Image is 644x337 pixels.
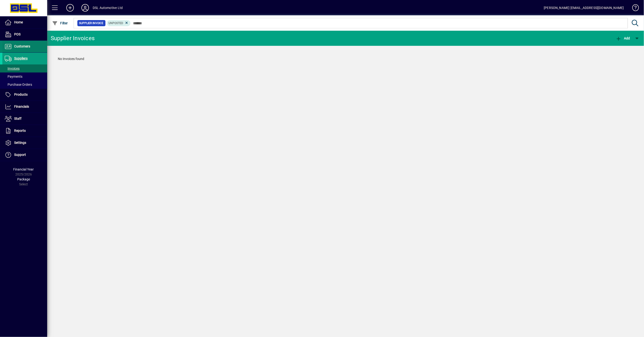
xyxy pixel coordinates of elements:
[63,4,78,12] button: Add
[14,32,21,36] span: POS
[78,4,93,12] button: Profile
[2,64,47,73] a: Invoices
[79,21,104,26] span: Supplier Invoice
[2,73,47,81] a: Payments
[2,101,47,113] a: Financials
[51,19,69,27] button: Filter
[2,137,47,149] a: Settings
[2,17,47,28] a: Home
[2,81,47,89] a: Purchase Orders
[2,113,47,125] a: Staff
[14,20,23,24] span: Home
[5,83,32,86] span: Purchase Orders
[53,52,638,66] div: No Invoices found
[52,21,68,25] span: Filter
[14,129,26,132] span: Reports
[5,67,20,70] span: Invoices
[14,105,29,108] span: Financials
[17,177,30,181] span: Package
[93,4,123,12] div: DSL Automotive Ltd
[14,153,26,157] span: Support
[14,141,26,145] span: Settings
[14,117,21,120] span: Staff
[109,21,123,25] span: Unposted
[2,29,47,40] a: POS
[616,36,630,40] span: Add
[51,34,95,42] div: Supplier Invoices
[14,56,28,60] span: Suppliers
[14,93,28,96] span: Products
[2,41,47,52] a: Customers
[13,167,34,171] span: Financial Year
[544,4,624,12] div: [PERSON_NAME] [EMAIL_ADDRESS][DOMAIN_NAME]
[107,20,131,26] mat-chip: Invoice Status: Unposted
[2,89,47,101] a: Products
[2,149,47,161] a: Support
[615,34,631,43] button: Add
[2,125,47,137] a: Reports
[14,44,30,48] span: Customers
[629,1,638,16] a: Knowledge Base
[5,75,22,78] span: Payments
